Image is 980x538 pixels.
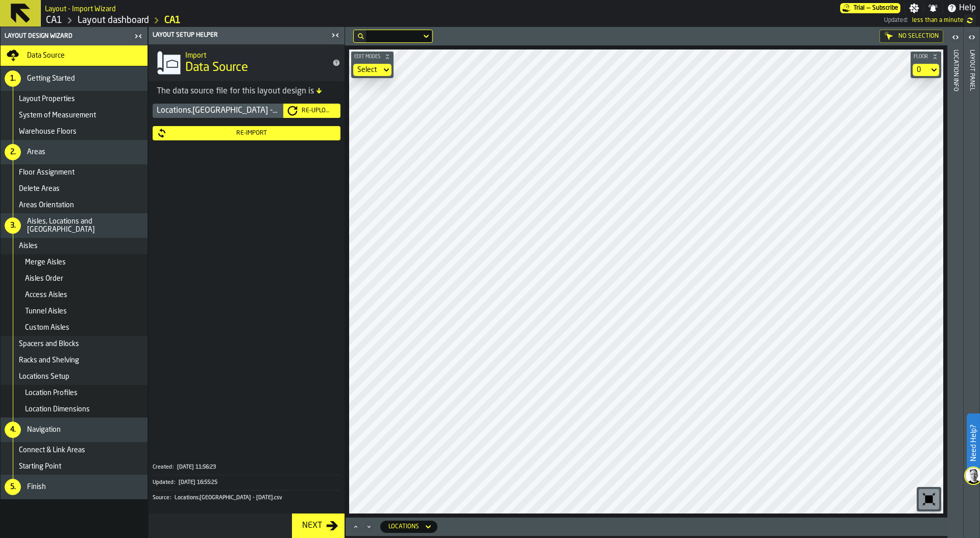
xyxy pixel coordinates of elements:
span: : [170,495,171,501]
h2: Sub Title [45,3,116,13]
span: : [174,479,175,486]
label: button-toggle-Open [965,29,979,47]
span: Tunnel Aisles [25,307,67,315]
li: menu Locations Setup [1,369,148,385]
div: Menu Subscription [840,3,900,13]
li: menu Aisles Order [1,271,148,287]
span: Trial [853,5,865,12]
span: Starting Point [19,462,61,471]
span: Warehouse Floors [19,128,77,136]
span: : [173,464,174,471]
label: button-toggle-undefined [964,14,976,27]
span: Layout Properties [19,95,75,103]
span: Merge Aisles [25,258,66,266]
button: Updated:[DATE] 16:55:25 [153,475,340,490]
span: Edit Modes [352,54,382,60]
span: — [867,5,870,12]
div: button-toolbar-undefined [917,487,941,511]
span: Spacers and Blocks [19,340,79,348]
a: link-to-/wh/i/76e2a128-1b54-4d66-80d4-05ae4c277723/designer [78,15,149,26]
button: button-Next [292,513,345,538]
li: menu Racks and Shelving [1,352,148,369]
span: 22/09/2025, 19:01:44 [912,17,964,24]
header: Layout panel [964,27,979,538]
li: menu Getting Started [1,66,148,91]
span: [DATE] 16:55:25 [179,479,217,486]
div: KeyValueItem-Source [153,490,340,505]
div: The data source file for this layout design is [157,85,336,97]
div: 2. [5,144,21,160]
span: Finish [27,483,46,491]
span: Location Dimensions [25,405,90,413]
li: menu Navigation [1,418,148,442]
div: KeyValueItem-Created [153,460,340,475]
span: [DATE] 11:56:23 [177,464,216,471]
span: System of Measurement [19,111,96,119]
header: Location Info [947,27,963,538]
header: Layout Design Wizard [1,27,148,45]
div: DropdownMenuValue-locations [380,521,437,533]
label: Need Help? [968,414,979,472]
svg: Reset zoom and position [921,491,937,507]
div: Re-Upload [298,107,336,114]
button: button- [911,52,941,62]
label: button-toggle-Settings [905,3,923,13]
button: button-Re-Import [153,126,340,140]
nav: Breadcrumb [45,14,464,27]
a: link-to-/wh/i/76e2a128-1b54-4d66-80d4-05ae4c277723/pricing/ [840,3,900,13]
div: 3. [5,217,21,234]
span: Aisles [19,242,38,250]
span: Locations.[GEOGRAPHIC_DATA] - [DATE].csv [175,495,282,501]
label: button-toggle-Notifications [924,3,942,13]
span: Aisles Order [25,275,63,283]
div: Source [153,495,174,501]
header: Layout Setup Helper [149,27,345,44]
button: Source:Locations.[GEOGRAPHIC_DATA] - [DATE].csv [153,491,340,505]
li: menu Finish [1,475,148,499]
label: button-toggle-Close me [131,30,145,42]
button: Minimize [363,522,375,532]
div: Next [298,520,326,532]
div: Layout panel [968,47,975,535]
div: Re-Import [167,130,336,137]
div: DropdownMenuValue-default-floor [917,66,925,74]
li: menu Merge Aisles [1,254,148,271]
li: menu Delete Areas [1,181,148,197]
h2: Sub Title [185,50,324,60]
div: DropdownMenuValue-none [357,66,377,74]
a: link-to-/wh/i/76e2a128-1b54-4d66-80d4-05ae4c277723/import/layout/c4e66947-66ed-43bc-86b0-6ac3cfb6... [164,15,181,26]
button: Maximize [350,522,362,532]
li: menu Starting Point [1,458,148,475]
label: button-toggle-Help [943,2,980,14]
label: button-toggle-Close me [328,29,342,41]
li: menu Connect & Link Areas [1,442,148,458]
div: hide filter [358,33,364,39]
span: Areas [27,148,45,156]
span: Subscribe [872,5,898,12]
a: link-to-/wh/i/76e2a128-1b54-4d66-80d4-05ae4c277723 [46,15,62,26]
span: Custom Aisles [25,324,69,332]
div: title-Data Source [149,44,345,81]
li: menu Aisles [1,238,148,254]
div: Updated [153,479,178,486]
div: Layout Design Wizard [3,33,131,40]
li: menu Areas [1,140,148,164]
span: Floor [912,54,930,60]
span: Updated: [884,17,908,24]
li: menu Location Profiles [1,385,148,401]
span: Areas Orientation [19,201,74,209]
span: Location Profiles [25,389,78,397]
div: DropdownMenuValue-default-floor [913,64,939,76]
span: Aisles, Locations and [GEOGRAPHIC_DATA] [27,217,143,234]
span: Delete Areas [19,185,60,193]
span: Racks and Shelving [19,356,79,364]
li: menu Access Aisles [1,287,148,303]
li: menu Custom Aisles [1,320,148,336]
span: Navigation [27,426,61,434]
li: menu Floor Assignment [1,164,148,181]
div: DropdownMenuValue-none [353,64,391,76]
li: menu Areas Orientation [1,197,148,213]
li: menu Spacers and Blocks [1,336,148,352]
span: Data Source [185,60,248,76]
div: Locations.CA1 - 08.26.25.csv [153,104,283,118]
